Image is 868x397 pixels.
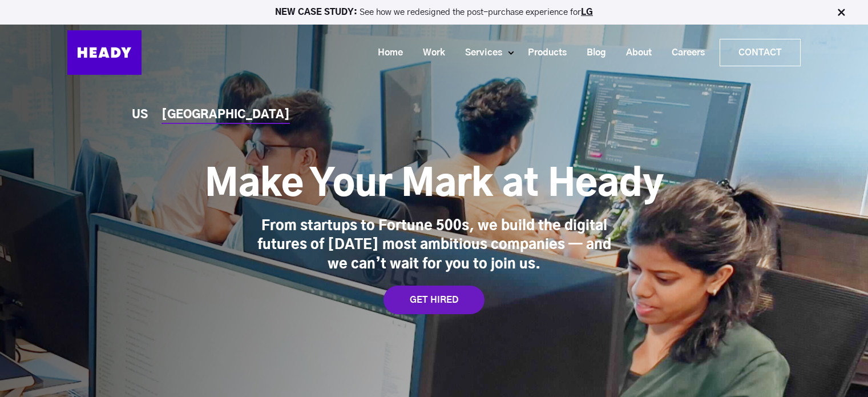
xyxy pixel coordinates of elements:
a: [GEOGRAPHIC_DATA] [162,109,290,121]
img: Heady_Logo_Web-01 (1) [67,30,142,75]
a: Home [364,42,409,63]
a: Services [451,42,508,63]
h1: Make Your Mark at Heady [205,162,664,208]
a: LG [581,8,593,17]
div: From startups to Fortune 500s, we build the digital futures of [DATE] most ambitious companies — ... [257,217,611,275]
a: Blog [572,42,612,63]
a: GET HIRED [383,286,485,314]
a: Careers [657,42,710,63]
a: Work [409,42,451,63]
img: Close Bar [835,7,847,18]
a: About [612,42,657,63]
p: See how we redesigned the post-purchase experience for [5,8,863,17]
a: Contact [720,39,800,66]
strong: NEW CASE STUDY: [275,8,360,17]
div: Navigation Menu [153,39,801,66]
a: Products [514,42,572,63]
a: US [132,109,148,121]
